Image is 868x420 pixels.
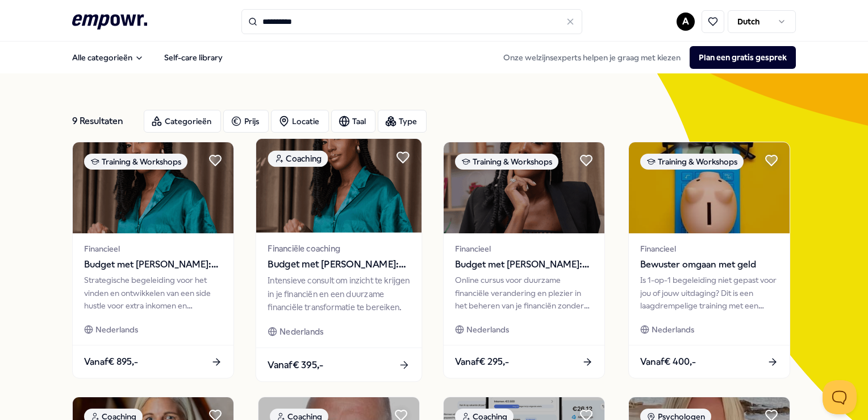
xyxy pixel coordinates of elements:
span: Budget met [PERSON_NAME]: Upgrade je financiën! [455,257,593,272]
button: Locatie [271,110,329,133]
div: Intensieve consult om inzicht te krijgen in je financiën en een duurzame financiële transformatie... [268,274,410,314]
span: Vanaf € 295,- [455,355,509,369]
iframe: Help Scout Beacon - Open [823,380,857,414]
span: Financiële coaching [268,242,410,255]
span: Financieel [640,242,778,255]
button: Plan een gratis gesprek [690,46,796,69]
div: Coaching [268,150,328,167]
img: package image [73,142,233,233]
button: Prijs [223,110,269,133]
img: package image [444,142,604,233]
button: Alle categorieën [63,46,153,69]
span: Nederlands [95,323,138,336]
span: Nederlands [279,325,323,338]
span: Nederlands [466,323,509,336]
div: Online cursus voor duurzame financiële verandering en plezier in het beheren van je financiën zon... [455,274,593,312]
nav: Main [63,46,232,69]
span: Vanaf € 895,- [84,355,138,369]
span: Vanaf € 395,- [268,357,323,372]
div: Is 1-op-1 begeleiding niet gepast voor jou of jouw uitdaging? Dit is een laagdrempelige training ... [640,274,778,312]
span: Nederlands [652,323,694,336]
div: 9 Resultaten [72,110,135,133]
span: Bewuster omgaan met geld [640,257,778,272]
div: Strategische begeleiding voor het vinden en ontwikkelen van een side hustle voor extra inkomen en... [84,274,222,312]
div: Training & Workshops [640,154,744,170]
img: package image [256,139,421,233]
span: Budget met [PERSON_NAME]: Side Hustle Strategie [84,257,222,272]
button: Taal [331,110,375,133]
span: Budget met [PERSON_NAME]: Consult [268,257,410,272]
div: Training & Workshops [455,154,558,170]
span: Financieel [84,242,222,255]
img: package image [629,142,790,233]
a: package imageTraining & WorkshopsFinancieelBudget met [PERSON_NAME]: Side Hustle StrategieStrateg... [72,142,234,378]
div: Training & Workshops [84,154,187,170]
button: A [677,13,695,31]
a: package imageTraining & WorkshopsFinancieelBudget met [PERSON_NAME]: Upgrade je financiën!Online ... [443,142,605,378]
a: Self-care library [155,46,232,69]
button: Type [378,110,427,133]
input: Search for products, categories or subcategories [241,9,582,34]
a: package imageCoachingFinanciële coachingBudget met [PERSON_NAME]: ConsultIntensieve consult om in... [255,138,422,382]
button: Categorieën [144,110,221,133]
a: package imageTraining & WorkshopsFinancieelBewuster omgaan met geldIs 1-op-1 begeleiding niet gep... [628,142,790,378]
div: Onze welzijnsexperts helpen je graag met kiezen [494,46,796,69]
span: Financieel [455,242,593,255]
span: Vanaf € 400,- [640,355,696,369]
